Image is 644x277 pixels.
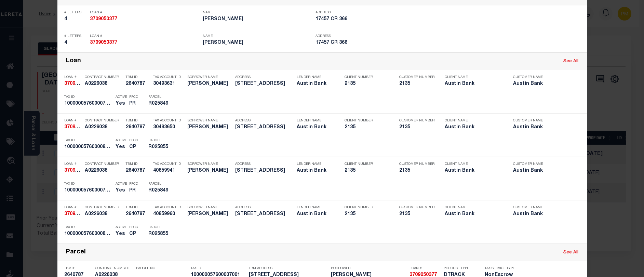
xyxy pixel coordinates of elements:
h5: 4 [64,16,86,22]
h5: 2640787 [126,124,150,130]
h5: 100000057600007001 [64,188,112,194]
h5: 4 [64,40,86,46]
h5: 3709050377 [64,124,81,130]
h5: 2640787 [126,81,150,87]
p: Active [116,95,127,99]
strong: 3709050377 [64,168,92,173]
p: Tax ID [64,95,112,99]
p: PPCC [129,95,138,99]
a: See All [563,59,578,64]
p: Customer Number [399,206,434,210]
h5: Austin Bank [445,211,503,217]
h5: 2135 [399,124,433,130]
h5: 2135 [345,211,389,217]
p: Name [203,34,312,38]
h5: 30493631 [153,81,184,87]
p: Borrower [331,266,406,271]
div: Parcel [66,249,86,256]
p: TBM Address [249,266,327,271]
p: Active [116,225,127,229]
h5: Austin Bank [445,168,503,174]
h5: Austin Bank [513,124,571,130]
h5: RODNEY ROGERS [187,81,232,87]
h5: 2135 [399,81,433,87]
p: TBM ID [126,119,150,123]
h5: 17457 CR 366 Winona TX 75792 [235,168,293,174]
h5: 40859941 [153,168,184,174]
h5: A0226038 [85,211,122,217]
p: Tax Account ID [153,75,184,79]
h5: 2135 [345,168,389,174]
h5: 3709050377 [90,16,199,22]
p: Contract Number [85,206,122,210]
h5: 2640787 [126,168,150,174]
p: Customer Number [399,162,434,166]
p: Client Number [345,119,389,123]
h5: 3709050377 [64,168,81,174]
p: Address [235,206,293,210]
p: Customer Name [513,206,571,210]
p: Address [316,11,425,15]
h5: Austin Bank [513,168,571,174]
h5: 3709050377 [64,211,81,217]
h5: A0226038 [85,81,122,87]
h5: RODNEY B ROGERS [203,40,312,46]
p: TBM # [64,266,92,271]
p: Borrower Name [187,75,232,79]
h5: 100000057600007001 [64,101,112,107]
h5: 2135 [399,211,433,217]
h5: Austin Bank [297,81,334,87]
p: # Letters [64,34,86,38]
p: PPCC [129,225,138,229]
p: Client Number [345,162,389,166]
h5: 40859960 [153,211,184,217]
h5: Austin Bank [445,124,503,130]
p: Client Number [345,206,389,210]
p: TBM ID [126,206,150,210]
p: Borrower Name [187,119,232,123]
h5: Yes [116,101,126,107]
h5: A0226038 [85,168,122,174]
p: Tax Account ID [153,206,184,210]
p: Parcel [148,225,179,229]
p: Name [203,11,312,15]
h5: 17457 CR 366 Winona TX 75792 [235,124,293,130]
p: Lender Name [297,75,334,79]
h5: RODNEY ROGERS [187,168,232,174]
p: Customer Number [399,75,434,79]
p: Parcel [148,182,179,186]
h5: PR [129,188,138,194]
h5: R025855 [148,231,179,237]
h5: CP [129,144,138,150]
p: Contract Number [85,119,122,123]
p: Parcel No [136,266,187,271]
h5: Austin Bank [297,124,334,130]
h5: 100000057600008031 [64,231,112,237]
h5: 100000057600008031 [64,144,112,150]
p: Client Number [345,75,389,79]
p: Address [235,75,293,79]
p: Lender Name [297,119,334,123]
h5: 30493650 [153,124,184,130]
h5: RODNEY ROGERS [187,211,232,217]
p: Tax ID [64,182,112,186]
p: PPCC [129,182,138,186]
p: Loan # [64,206,81,210]
p: Parcel [148,95,179,99]
p: PPCC [129,138,138,143]
p: Parcel [148,138,179,143]
h5: 3709050377 [90,40,199,46]
h5: 17457 CR 366 Winona TX 75792 [235,81,293,87]
h5: Austin Bank [297,168,334,174]
h5: CP [129,231,138,237]
h5: 17457 CR 366 [316,16,425,22]
p: Tax Account ID [153,162,184,166]
h5: R025849 [148,101,179,107]
h5: Austin Bank [513,211,571,217]
h5: RODNEY B ROGERS [203,16,312,22]
p: Lender Name [297,206,334,210]
p: Address [235,162,293,166]
h5: 2135 [345,81,389,87]
h5: 3709050377 [64,81,81,87]
p: Tax Service Type [485,266,515,271]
